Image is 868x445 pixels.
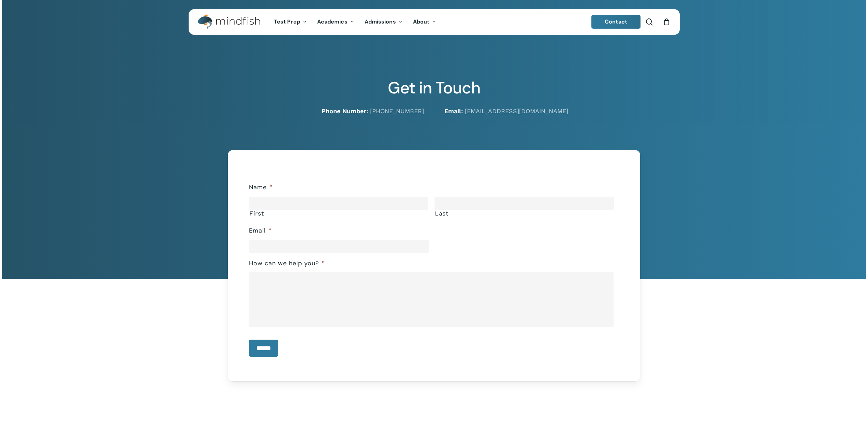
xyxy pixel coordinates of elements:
[317,18,348,25] span: Academics
[249,183,273,191] label: Name
[269,9,441,35] nav: Main Menu
[322,107,368,115] strong: Phone Number:
[605,18,627,25] span: Contact
[274,18,300,25] span: Test Prep
[435,210,614,217] label: Last
[370,107,424,115] a: [PHONE_NUMBER]
[444,107,463,115] strong: Email:
[465,107,568,115] a: [EMAIL_ADDRESS][DOMAIN_NAME]
[413,18,430,25] span: About
[312,19,359,25] a: Academics
[269,19,312,25] a: Test Prep
[249,259,325,267] label: How can we help you?
[189,9,680,35] header: Main Menu
[591,15,641,29] a: Contact
[189,78,680,98] h2: Get in Touch
[365,18,396,25] span: Admissions
[408,19,442,25] a: About
[359,19,408,25] a: Admissions
[249,210,428,217] label: First
[249,227,272,235] label: Email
